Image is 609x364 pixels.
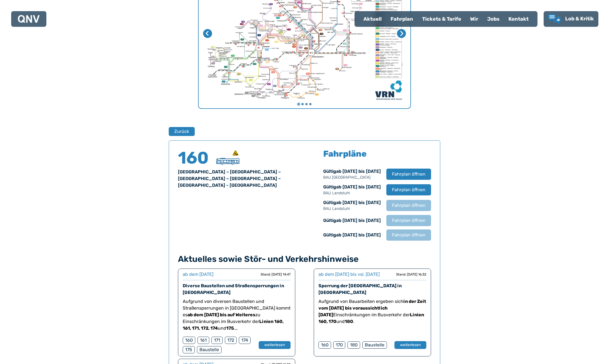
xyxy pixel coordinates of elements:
[169,127,195,136] button: Zurück
[178,254,431,264] h4: Aktuelles sowie Stör- und Verkehrshinweise
[362,341,387,349] div: Baustelle
[392,232,425,238] span: Fahrplan öffnen
[392,202,425,209] span: Fahrplan öffnen
[323,150,367,158] h5: Fahrpläne
[18,13,40,25] a: QNV Logo
[323,190,381,196] p: BAU Landstuhl
[323,199,381,212] div: Gültig ab [DATE] bis [DATE]
[392,217,425,224] span: Fahrplan öffnen
[199,102,410,106] ul: Wählen Sie eine Seite zum Anzeigen
[348,341,360,349] div: 180
[345,319,353,324] strong: 180
[318,341,331,349] div: 160
[259,341,291,349] button: weiterlesen
[169,127,191,136] a: Zurück
[386,184,431,195] button: Fahrplan öffnen
[483,12,504,26] a: Jobs
[211,337,223,344] div: 171
[318,271,380,278] div: ab dem [DATE] bis vsl. [DATE]
[198,337,209,344] div: 161
[565,16,594,22] span: Lob & Kritik
[297,103,300,106] button: Gehe zu Seite 1
[305,103,308,105] button: Gehe zu Seite 3
[396,272,426,277] div: Stand: [DATE] 16:32
[318,298,426,325] p: Aufgrund von Bauarbeiten ergeben sich Einschränkungen im Busverkehr der und .
[548,14,594,24] a: Lob & Kritik
[18,15,40,23] img: QNV Logo
[392,171,425,178] span: Fahrplan öffnen
[183,298,291,332] p: Aufgrund von diversen Baustellen und Straßensperrungen in [GEOGRAPHIC_DATA] kommt es zu Einschrän...
[466,12,483,26] a: Wir
[323,232,381,238] div: Gültig ab [DATE] bis [DATE]
[323,206,381,212] p: BAU Landstuhl
[386,215,431,226] button: Fahrplan öffnen
[318,312,424,324] strong: Linien 160, 170
[333,341,345,349] div: 170
[323,217,381,224] div: Gültig ab [DATE] bis [DATE]
[386,200,431,211] button: Fahrplan öffnen
[309,103,311,105] button: Gehe zu Seite 4
[318,305,387,317] strong: bis voraussichtlich [DATE]
[386,229,431,241] button: Fahrplan öffnen
[359,12,386,26] a: Aktuell
[301,103,304,105] button: Gehe zu Seite 2
[261,272,291,277] div: Stand: [DATE] 14:47
[394,341,426,349] button: weiterlesen
[323,168,381,180] div: Gültig ab [DATE] bis [DATE]
[183,271,213,278] div: ab dem [DATE]
[197,346,222,353] div: Baustelle
[323,175,381,180] p: BAU [GEOGRAPHIC_DATA]
[183,283,284,295] a: Diverse Baustellen und Straßensperrungen in [GEOGRAPHIC_DATA]
[187,312,255,317] strong: ab dem [DATE] bis auf Weiteres
[239,337,251,344] div: 174
[178,169,298,189] div: [GEOGRAPHIC_DATA] – [GEOGRAPHIC_DATA] – [GEOGRAPHIC_DATA] – [GEOGRAPHIC_DATA] – [GEOGRAPHIC_DATA]...
[226,325,234,331] strong: 175
[318,299,426,311] strong: in der Zeit vom [DATE]
[178,150,211,166] h4: 160
[504,12,533,26] a: Kontakt
[386,169,431,180] button: Fahrplan öffnen
[225,337,237,344] div: 172
[183,319,284,331] strong: Linien 160, 161, 171, 172, 174
[323,184,381,196] div: Gültig ab [DATE] bis [DATE]
[318,283,402,295] a: Sperrung der [GEOGRAPHIC_DATA] in [GEOGRAPHIC_DATA]
[418,12,466,26] a: Tickets & Tarife
[183,346,195,353] div: 175
[183,337,195,344] div: 160
[203,29,212,38] button: Letzte Seite
[397,29,406,38] button: Nächste Seite
[392,186,425,193] span: Fahrplan öffnen
[216,158,239,165] img: Überlandbus
[386,12,418,26] a: Fahrplan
